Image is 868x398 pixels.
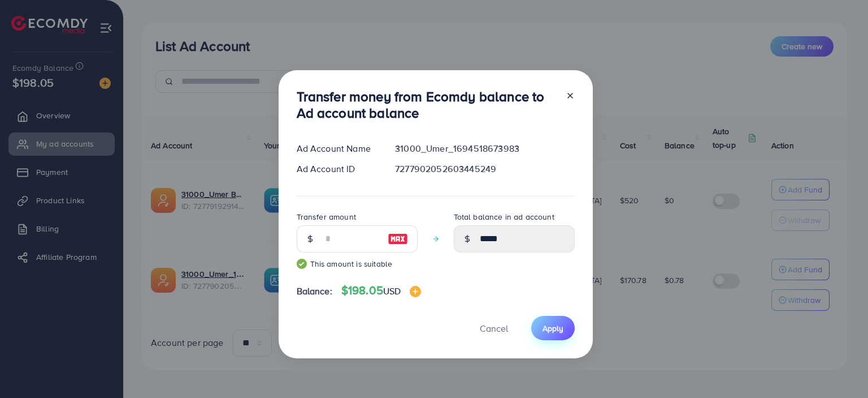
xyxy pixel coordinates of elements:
[531,316,575,340] button: Apply
[454,211,554,222] label: Total balance in ad account
[341,284,422,298] h4: $198.05
[480,322,508,335] span: Cancel
[820,347,860,390] iframe: Chat
[297,211,356,222] label: Transfer amount
[297,259,307,269] img: guide
[297,285,332,298] span: Balance:
[410,286,421,297] img: image
[297,88,557,121] h3: Transfer money from Ecomdy balance to Ad account balance
[288,142,387,155] div: Ad Account Name
[288,162,387,176] div: Ad Account ID
[386,162,583,176] div: 7277902052603445249
[466,316,522,340] button: Cancel
[297,258,418,269] small: This amount is suitable
[386,142,583,155] div: 31000_Umer_1694518673983
[388,232,408,246] img: image
[383,285,401,297] span: USD
[542,323,563,334] span: Apply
